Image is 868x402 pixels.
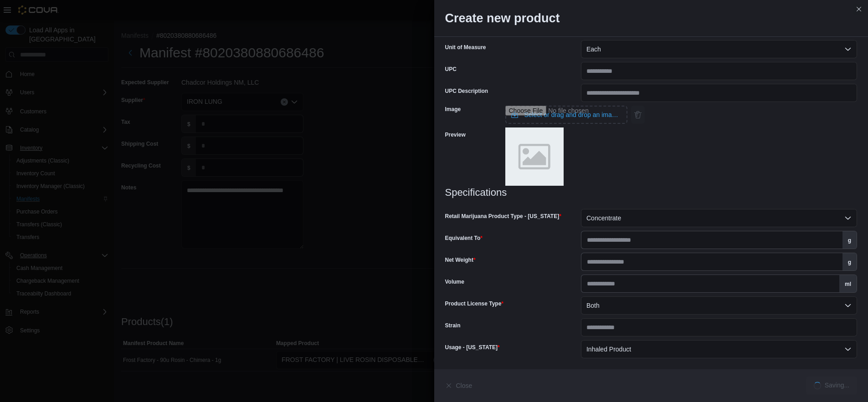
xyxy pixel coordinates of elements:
[505,127,564,186] img: placeholder.png
[445,344,500,351] label: Usage - [US_STATE]
[456,381,473,390] span: Close
[445,106,461,113] label: Image
[814,382,821,389] span: Loading
[445,256,476,264] label: Net Weight
[853,4,864,15] button: Close this dialog
[445,11,858,25] h2: Create new product
[581,340,857,358] button: Inhaled Product
[445,234,483,242] label: Equivalent To
[445,300,503,307] label: Product License Type
[445,187,858,198] h3: Specifications
[445,131,466,138] label: Preview
[806,377,857,395] button: LoadingSaving...
[825,382,849,389] div: Saving...
[445,377,473,395] button: Close
[581,40,857,58] button: Each
[839,275,857,292] label: ml
[445,66,457,73] label: UPC
[581,209,857,227] button: Concentrate
[581,296,857,315] button: Both
[445,278,464,285] label: Volume
[445,87,488,95] label: UPC Description
[842,231,857,249] label: g
[505,106,627,124] input: Use aria labels when no actual label is in use
[445,213,561,220] label: Retail Marijuana Product Type - [US_STATE]
[842,253,857,270] label: g
[445,322,461,329] label: Strain
[445,44,486,51] label: Unit of Measure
